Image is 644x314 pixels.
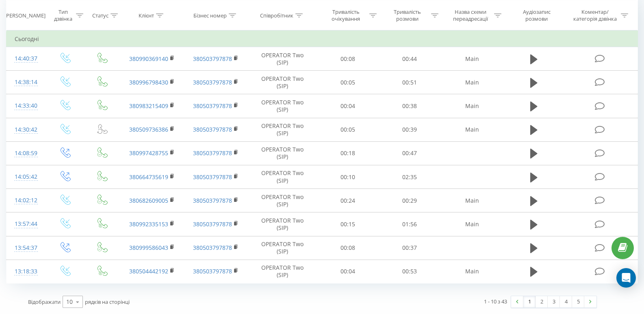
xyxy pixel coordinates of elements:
div: Клієнт [139,12,154,19]
div: Open Intercom Messenger [616,268,636,288]
a: 380504442192 [129,267,168,275]
a: 380503797878 [193,149,232,157]
div: Статус [92,12,108,19]
div: 14:02:12 [15,193,38,208]
div: Бізнес номер [193,12,227,19]
td: OPERATOR Two (SIP) [248,260,317,283]
a: 380992335153 [129,220,168,228]
div: 1 - 10 з 43 [484,297,507,305]
td: 00:37 [379,236,440,260]
td: Main [440,118,504,141]
a: 2 [536,296,548,308]
td: 01:56 [379,212,440,236]
div: [PERSON_NAME] [4,12,46,19]
div: 14:08:59 [15,145,38,161]
a: 380503797878 [193,78,232,86]
td: OPERATOR Two (SIP) [248,141,317,165]
td: OPERATOR Two (SIP) [248,118,317,141]
td: OPERATOR Two (SIP) [248,212,317,236]
div: Тип дзвінка [53,9,74,22]
div: Співробітник [260,12,293,19]
td: 00:04 [317,260,379,283]
td: OPERATOR Two (SIP) [248,71,317,94]
td: OPERATOR Two (SIP) [248,189,317,212]
span: Відображати [28,298,61,305]
div: 14:05:42 [15,169,38,185]
div: 14:33:40 [15,98,38,114]
div: 13:54:37 [15,240,38,256]
td: 00:18 [317,141,379,165]
td: 00:29 [379,189,440,212]
td: Main [440,212,504,236]
a: 380990369140 [129,55,168,63]
td: 02:35 [379,165,440,189]
span: рядків на сторінці [85,298,130,305]
td: 00:08 [317,236,379,260]
a: 380682609005 [129,197,168,204]
a: 380503797878 [193,197,232,204]
a: 3 [548,296,560,308]
div: Аудіозапис розмови [512,9,562,22]
td: 00:47 [379,141,440,165]
td: Main [440,189,504,212]
td: OPERATOR Two (SIP) [248,47,317,71]
a: 380503797878 [193,126,232,133]
div: 14:30:42 [15,122,38,138]
a: 380997428755 [129,149,168,157]
div: 13:18:33 [15,264,38,279]
a: 380503797878 [193,244,232,251]
td: 00:05 [317,71,379,94]
a: 5 [572,296,584,308]
a: 380996798430 [129,78,168,86]
div: 13:57:44 [15,216,38,232]
div: 14:40:37 [15,51,38,67]
td: Main [440,260,504,283]
a: 380503797878 [193,102,232,110]
a: 4 [560,296,572,308]
td: 00:10 [317,165,379,189]
a: 1 [523,296,536,308]
td: Main [440,47,504,71]
td: Main [440,71,504,94]
td: Main [440,94,504,118]
td: OPERATOR Two (SIP) [248,236,317,260]
td: 00:38 [379,94,440,118]
a: 380503797878 [193,173,232,181]
div: 14:38:14 [15,74,38,90]
div: Коментар/категорія дзвінка [571,9,619,22]
td: 00:04 [317,94,379,118]
td: 00:44 [379,47,440,71]
td: 00:51 [379,71,440,94]
td: 00:15 [317,212,379,236]
td: 00:24 [317,189,379,212]
div: Тривалість розмови [386,9,429,22]
a: 380503797878 [193,220,232,228]
td: OPERATOR Two (SIP) [248,94,317,118]
td: 00:05 [317,118,379,141]
a: 380999586043 [129,244,168,251]
td: Сьогодні [7,31,638,47]
td: 00:39 [379,118,440,141]
a: 380503797878 [193,267,232,275]
td: OPERATOR Two (SIP) [248,165,317,189]
div: Тривалість очікування [324,9,367,22]
div: Назва схеми переадресації [449,9,492,22]
td: 00:53 [379,260,440,283]
a: 380503797878 [193,55,232,63]
a: 380509736386 [129,126,168,133]
td: 00:08 [317,47,379,71]
div: 10 [66,298,73,306]
a: 380983215409 [129,102,168,110]
a: 380664735619 [129,173,168,181]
